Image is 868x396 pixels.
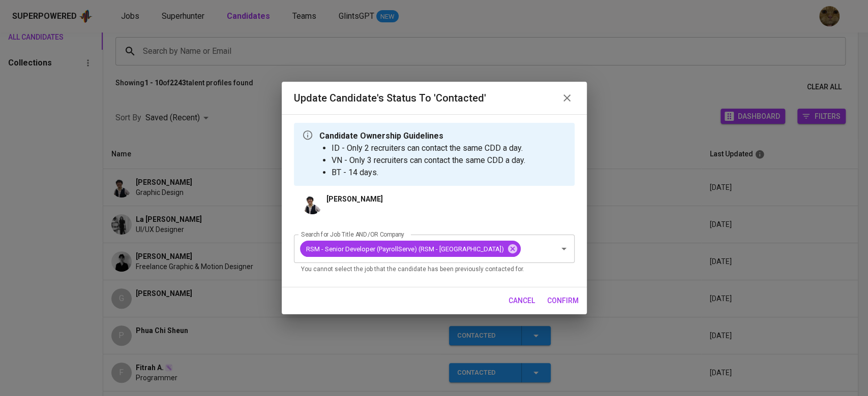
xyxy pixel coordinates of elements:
img: 215c848d4f7c79f95c77ae6278d52956.jpg [302,194,322,214]
li: ID - Only 2 recruiters can contact the same CDD a day. [332,142,525,154]
span: cancel [508,294,535,307]
li: VN - Only 3 recruiters can contact the same CDD a day. [332,154,525,167]
p: Candidate Ownership Guidelines [319,130,525,142]
div: RSM - Senior Developer (PayrollServe) (RSM - [GEOGRAPHIC_DATA]) [300,241,521,257]
span: RSM - Senior Developer (PayrollServe) (RSM - [GEOGRAPHIC_DATA]) [300,244,510,254]
span: confirm [547,294,579,307]
h6: Update Candidate's Status to 'Contacted' [294,90,486,106]
button: cancel [504,291,539,310]
button: confirm [543,291,583,310]
button: Open [557,242,571,256]
li: BT - 14 days. [332,167,525,179]
p: You cannot select the job that the candidate has been previously contacted for. [301,265,567,275]
p: [PERSON_NAME] [326,194,383,204]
